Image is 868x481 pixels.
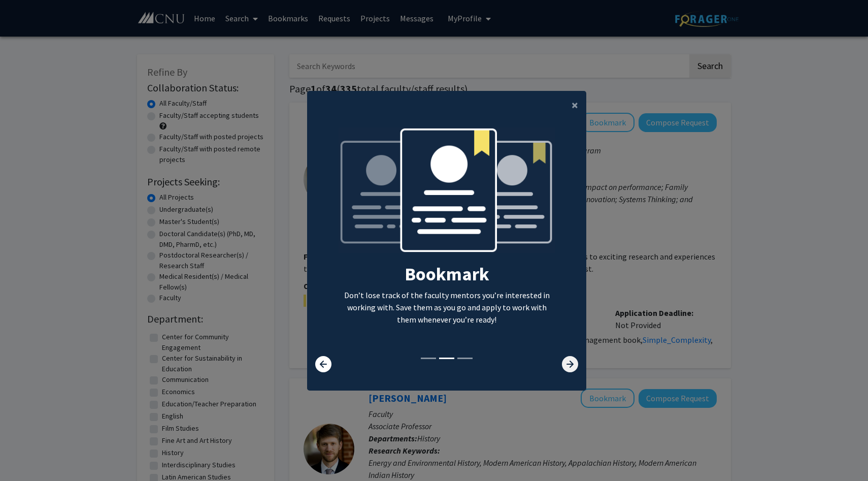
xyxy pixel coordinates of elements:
[339,263,555,285] h2: Bookmark
[563,91,586,119] button: Close
[339,127,555,263] img: bookmark
[339,289,555,326] p: Don’t lose track of the faculty mentors you’re interested in working with. Save them as you go an...
[572,97,578,113] span: ×
[8,435,43,473] iframe: Chat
